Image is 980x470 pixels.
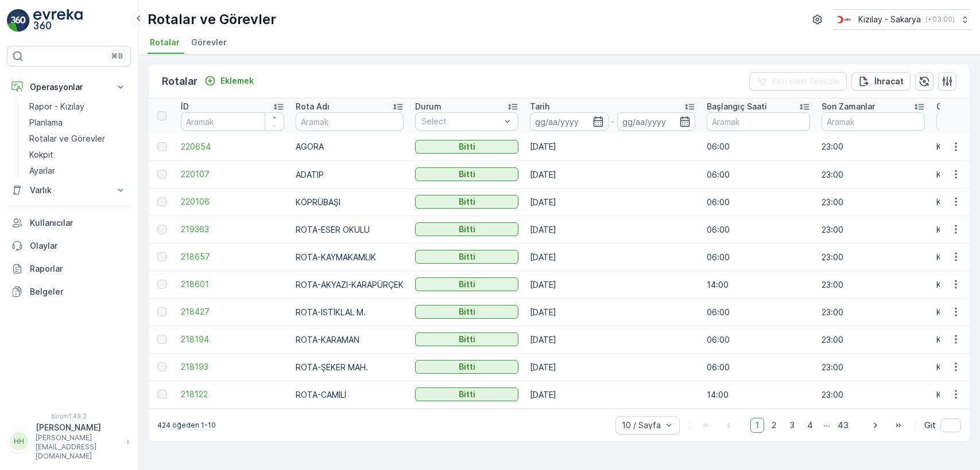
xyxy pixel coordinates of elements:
[181,279,284,290] a: 218601
[707,170,730,179] font: 06:00
[181,169,284,180] a: 220107
[822,170,843,179] font: 23:00
[822,280,843,289] font: 23:00
[296,390,346,399] font: ROTA-CAMİLİ
[617,112,696,131] input: gg/aa/yyyy
[415,195,518,209] button: Bitti
[25,147,131,163] a: Kokpit
[29,101,84,111] font: Rapor - Kızılay
[925,15,928,23] font: (
[851,72,911,91] button: İhracat
[707,225,730,234] font: 06:00
[858,14,921,24] font: Kızılay - Sakarya
[296,225,370,234] font: ROTA-ESER OKULU
[157,390,166,399] div: Seçili Satırı Değiştir
[30,82,83,92] font: Operasyonlar
[822,390,843,399] font: 23:00
[415,332,518,346] button: Bitti
[772,76,840,86] font: Filtreleri Temizle
[181,251,284,263] a: 218657
[707,335,730,344] font: 06:00
[611,116,615,127] font: -
[415,140,518,154] button: Bitti
[415,250,518,264] button: Bitti
[459,142,475,151] font: Bitti
[415,222,518,236] button: Bitti
[181,224,209,234] font: 219363
[415,305,518,319] button: Bitti
[459,252,475,261] font: Bitti
[25,163,131,179] a: Ayarlar
[296,197,340,207] font: KÖPRÜBAŞI
[924,420,936,430] font: Git
[296,112,404,131] input: Aramak
[822,335,843,344] font: 23:00
[296,252,376,262] font: ROTA-KAYMAKAMLIK
[30,241,57,250] font: Olaylar
[181,307,210,316] font: 218427
[296,280,404,289] font: ROTA-AKYAZI-KARAPÜRÇEK
[530,225,556,234] font: [DATE]
[874,76,904,86] font: İhracat
[148,11,276,28] font: Rotalar ve Görevler
[30,287,63,296] font: Belgeler
[181,334,209,344] font: 218194
[834,13,854,26] img: k%C4%B1z%C4%B1lay_DTAvauz.png
[822,142,843,152] font: 23:00
[181,389,284,400] a: 218122
[7,280,131,303] a: Belgeler
[157,142,166,151] div: Seçili Satırı Değiştir
[822,197,843,207] font: 23:00
[530,170,556,179] font: [DATE]
[822,112,925,131] input: Aramak
[707,307,730,317] font: 06:00
[191,37,227,47] font: Görevler
[415,167,518,181] button: Bitti
[25,115,131,131] a: Planlama
[296,142,324,152] font: AGORA
[220,76,254,85] font: Eklemek
[30,264,63,273] font: Raporlar
[157,307,166,316] div: Seçili Satırı Değiştir
[928,15,952,23] font: +03:00
[7,234,131,257] a: Olaylar
[459,197,475,206] font: Bitti
[36,422,101,432] font: [PERSON_NAME]
[181,101,189,111] font: İD
[707,101,767,111] font: Başlangıç ​​Saati
[181,334,284,345] a: 218194
[756,420,759,430] font: 1
[181,362,208,371] font: 218193
[707,252,730,262] font: 06:00
[181,197,210,206] font: 220106
[7,9,30,32] img: logo
[181,196,284,207] a: 220106
[29,166,55,175] font: Ayarlar
[459,334,475,344] font: Bitti
[33,9,83,32] img: logo_light-DOdMpM7g.png
[530,101,549,111] font: Tarih
[838,420,849,430] font: 43
[530,142,556,152] font: [DATE]
[822,362,843,372] font: 23:00
[181,306,284,318] a: 218427
[29,117,63,127] font: Planlama
[415,101,441,111] font: Durum
[952,15,955,23] font: )
[459,169,475,179] font: Bitti
[181,252,210,261] font: 218657
[834,9,971,30] button: Kızılay - Sakarya(+03:00)
[30,185,52,195] font: Varlık
[111,52,123,60] font: ⌘B
[707,112,810,131] input: Aramak
[296,362,368,372] font: ROTA-ŞEKER MAH.
[530,335,556,344] font: [DATE]
[157,252,166,261] div: Seçili Satırı Değiştir
[29,150,53,159] font: Kokpit
[14,437,24,445] font: HH
[530,280,556,289] font: [DATE]
[25,99,131,115] a: Rapor - Kızılay
[181,279,209,289] font: 218601
[181,142,211,151] font: 220654
[157,362,166,371] div: Seçili Satırı Değiştir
